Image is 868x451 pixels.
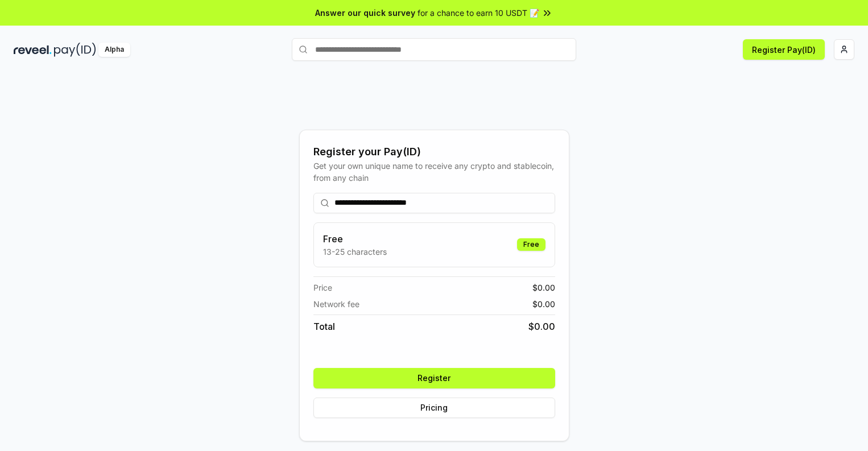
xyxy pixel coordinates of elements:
[313,282,332,293] span: Price
[528,320,555,333] span: $ 0.00
[313,398,555,418] button: Pricing
[315,7,415,19] span: Answer our quick survey
[313,144,555,160] div: Register your Pay(ID)
[313,320,335,333] span: Total
[323,246,387,258] p: 13-25 characters
[313,368,555,388] button: Register
[323,232,387,246] h3: Free
[54,43,96,57] img: pay_id
[98,43,130,57] div: Alpha
[517,238,545,251] div: Free
[418,7,539,19] span: for a chance to earn 10 USDT 📝
[532,282,555,293] span: $ 0.00
[313,298,359,310] span: Network fee
[14,43,52,57] img: reveel_dark
[532,298,555,310] span: $ 0.00
[743,39,825,60] button: Register Pay(ID)
[313,160,555,184] div: Get your own unique name to receive any crypto and stablecoin, from any chain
